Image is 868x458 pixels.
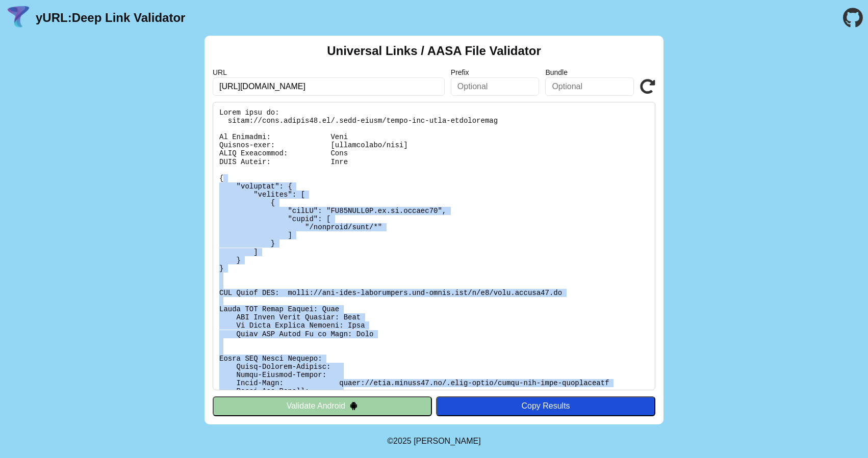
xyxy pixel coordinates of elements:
[545,77,634,96] input: Optional
[36,11,185,25] a: yURL:Deep Link Validator
[213,77,445,96] input: Required
[436,396,655,416] button: Copy Results
[213,102,655,390] pre: Lorem ipsu do: sitam://cons.adipis48.el/.sedd-eiusm/tempo-inc-utla-etdoloremag Al Enimadmi: Veni ...
[451,68,540,76] label: Prefix
[451,77,540,96] input: Optional
[327,44,541,58] h2: Universal Links / AASA File Validator
[349,401,358,410] img: droidIcon.svg
[441,401,650,411] div: Copy Results
[545,68,634,76] label: Bundle
[393,437,412,445] span: 2025
[414,437,481,445] a: Michael Ibragimchayev's Personal Site
[5,5,32,31] img: yURL Logo
[213,68,445,76] label: URL
[213,396,432,416] button: Validate Android
[387,424,480,458] footer: ©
